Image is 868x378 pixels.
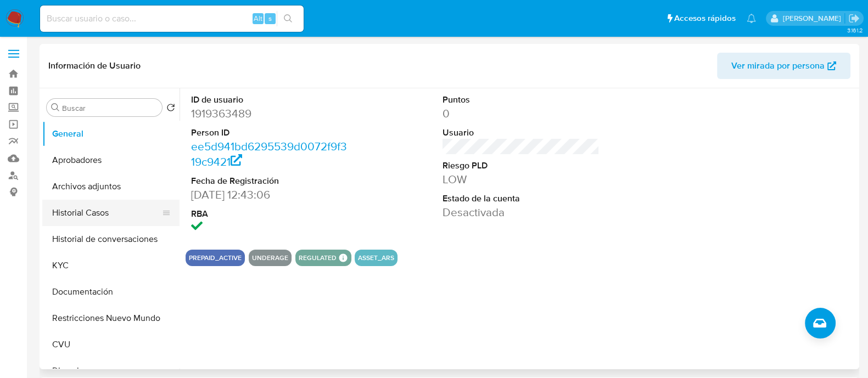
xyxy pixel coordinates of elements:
dd: 1919363489 [191,106,348,121]
dt: Usuario [443,127,600,139]
dt: Riesgo PLD [443,160,600,172]
dd: 0 [443,106,600,121]
dt: Person ID [191,127,348,139]
dt: Puntos [443,94,600,106]
dd: LOW [443,172,600,187]
button: Buscar [51,103,60,112]
p: roxana.vasquez@mercadolibre.com [782,13,844,24]
button: search-icon [277,11,299,26]
button: Aprobadores [42,147,180,173]
a: Notificaciones [747,14,756,23]
button: Volver al orden por defecto [166,103,175,115]
input: Buscar [62,103,158,113]
button: Archivos adjuntos [42,173,180,200]
span: Accesos rápidos [674,13,736,24]
button: Historial de conversaciones [42,226,180,252]
button: Ver mirada por persona [717,53,850,79]
h1: Información de Usuario [48,60,141,71]
a: ee5d941bd6295539d0072f9f319c9421 [191,138,347,170]
button: Restricciones Nuevo Mundo [42,305,180,331]
dt: RBA [191,208,348,220]
button: KYC [42,252,180,279]
span: Alt [254,13,262,24]
button: Historial Casos [42,200,171,226]
button: CVU [42,331,180,358]
dd: [DATE] 12:43:06 [191,187,348,202]
button: General [42,121,180,147]
dt: Estado de la cuenta [443,193,600,205]
button: Documentación [42,279,180,305]
a: Salir [848,13,860,24]
dt: Fecha de Registración [191,175,348,187]
span: Ver mirada por persona [731,53,825,79]
span: s [268,13,272,24]
dt: ID de usuario [191,94,348,106]
input: Buscar usuario o caso... [40,12,304,26]
dd: Desactivada [443,205,600,220]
